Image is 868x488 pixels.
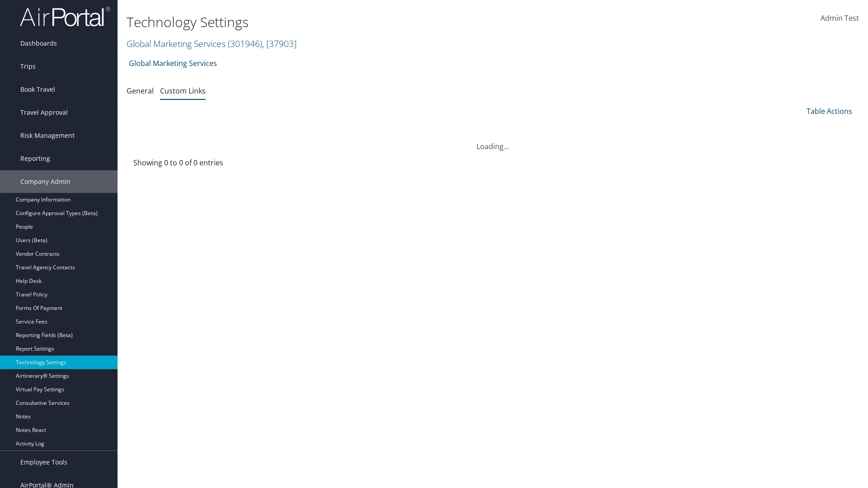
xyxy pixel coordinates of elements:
[133,157,303,173] div: Showing 0 to 0 of 0 entries
[20,451,67,474] span: Employee Tools
[807,106,852,116] a: Table Actions
[20,78,55,101] span: Book Travel
[20,170,71,193] span: Company Admin
[129,54,217,72] a: Global Marketing Services
[127,86,154,96] a: General
[228,38,262,50] span: ( 301946 )
[20,124,75,147] span: Risk Management
[20,6,110,27] img: airportal-logo.png
[127,38,297,50] a: Global Marketing Services
[160,86,206,96] a: Custom Links
[20,147,50,170] span: Reporting
[20,101,68,124] span: Travel Approval
[821,5,859,33] a: Admin Test
[262,38,297,50] span: , [ 37903 ]
[20,55,36,78] span: Trips
[821,13,859,23] span: Admin Test
[20,32,57,55] span: Dashboards
[127,13,615,32] h1: Technology Settings
[127,130,859,152] div: Loading...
